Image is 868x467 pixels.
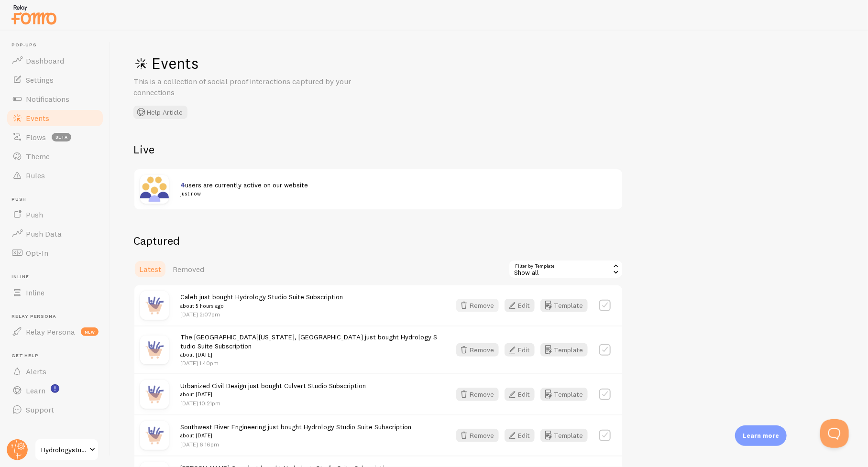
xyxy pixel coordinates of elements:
[11,314,104,320] span: Relay Persona
[505,299,540,312] a: Edit
[820,419,849,448] iframe: Help Scout Beacon - Open
[140,421,169,450] img: purchase.jpg
[6,89,104,109] a: Notifications
[180,350,439,359] small: about [DATE]
[505,429,535,442] button: Edit
[133,260,167,279] a: Latest
[26,75,54,85] span: Settings
[133,233,623,248] h2: Captured
[26,94,69,104] span: Notifications
[26,210,43,219] span: Push
[26,386,45,395] span: Learn
[180,181,605,198] span: users are currently active on our website
[6,362,104,381] a: Alerts
[6,166,104,185] a: Rules
[41,444,87,456] span: Hydrologystudio
[81,327,99,336] span: new
[34,438,99,461] a: Hydrologystudio
[140,175,169,204] img: xaSAoeb6RpedHPR8toqq
[140,291,169,320] img: purchase.jpg
[26,367,46,376] span: Alerts
[6,224,104,243] a: Push Data
[6,205,104,224] a: Push
[139,264,161,274] span: Latest
[140,336,169,364] img: purchase.jpg
[26,113,49,123] span: Events
[26,56,64,65] span: Dashboard
[6,128,104,147] a: Flows beta
[133,106,187,119] button: Help Article
[6,283,104,302] a: Inline
[11,196,104,203] span: Push
[167,260,210,279] a: Removed
[180,381,366,399] span: Urbanized Civil Design just bought Culvert Studio Subscription
[6,400,104,419] a: Support
[6,322,104,341] a: Relay Persona new
[52,133,71,141] span: beta
[180,440,411,448] p: [DATE] 6:16pm
[11,42,104,48] span: Pop-ups
[540,429,588,442] button: Template
[11,353,104,359] span: Get Help
[180,302,343,310] small: about 5 hours ago
[6,147,104,166] a: Theme
[26,405,54,414] span: Support
[505,388,535,401] button: Edit
[173,264,204,274] span: Removed
[51,384,59,393] svg: <p>Watch New Feature Tutorials!</p>
[26,248,48,258] span: Opt-In
[540,388,588,401] button: Template
[10,2,58,27] img: fomo-relay-logo-orange.svg
[180,359,439,367] p: [DATE] 1:40pm
[6,381,104,400] a: Learn
[505,343,535,357] button: Edit
[456,429,499,442] button: Remove
[133,54,420,73] h1: Events
[180,423,411,440] span: Southwest River Engineering just bought Hydrology Studio Suite Subscription
[743,431,779,440] p: Learn more
[133,142,623,157] h2: Live
[735,425,787,446] div: Learn more
[180,189,605,198] small: just now
[180,310,343,318] p: [DATE] 2:07pm
[540,299,588,312] button: Template
[505,388,540,401] a: Edit
[6,109,104,128] a: Events
[180,390,366,399] small: about [DATE]
[6,243,104,262] a: Opt-In
[456,299,499,312] button: Remove
[26,288,44,297] span: Inline
[180,431,411,440] small: about [DATE]
[180,181,185,189] span: 4
[140,380,169,409] img: purchase.jpg
[133,76,363,98] p: This is a collection of social proof interactions captured by your connections
[6,51,104,70] a: Dashboard
[26,152,50,161] span: Theme
[180,293,343,310] span: Caleb just bought Hydrology Studio Suite Subscription
[508,260,623,279] div: Show all
[11,274,104,280] span: Inline
[26,132,46,142] span: Flows
[505,299,535,312] button: Edit
[26,327,75,337] span: Relay Persona
[456,388,499,401] button: Remove
[456,343,499,357] button: Remove
[6,70,104,89] a: Settings
[180,399,366,407] p: [DATE] 10:21pm
[505,343,540,357] a: Edit
[180,333,439,359] span: The [GEOGRAPHIC_DATA][US_STATE], [GEOGRAPHIC_DATA] just bought Hydrology Studio Suite Subscription
[26,171,45,180] span: Rules
[26,229,62,239] span: Push Data
[540,343,588,357] button: Template
[505,429,540,442] a: Edit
